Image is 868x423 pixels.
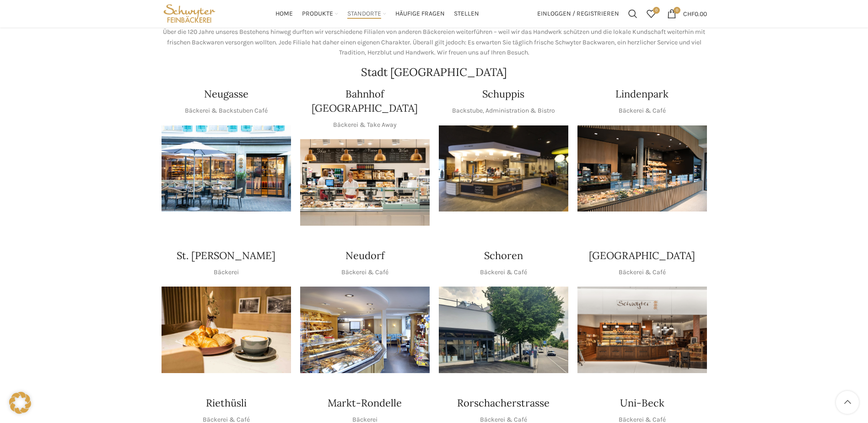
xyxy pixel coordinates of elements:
[577,125,707,212] img: 017-e1571925257345
[162,125,291,212] div: 1 / 1
[162,9,218,17] a: Site logo
[452,106,555,116] p: Backstube, Administration & Bistro
[185,106,268,116] p: Bäckerei & Backstuben Café
[300,287,430,373] img: Neudorf_1
[162,287,291,373] img: schwyter-23
[683,10,707,17] bdi: 0.00
[162,125,291,212] img: Neugasse
[439,287,568,373] img: 0842cc03-b884-43c1-a0c9-0889ef9087d6 copy
[275,5,293,23] a: Home
[619,106,666,116] p: Bäckerei & Café
[206,396,247,410] h4: Riethüsli
[454,10,479,18] span: Stellen
[345,249,384,263] h4: Neudorf
[395,5,445,23] a: Häufige Fragen
[836,391,859,414] a: Scroll to top button
[300,287,430,373] div: 1 / 1
[454,5,479,23] a: Stellen
[177,249,275,263] h4: St. [PERSON_NAME]
[222,5,532,23] div: Main navigation
[347,10,381,18] span: Standorte
[300,139,430,226] img: Bahnhof St. Gallen
[439,125,568,212] img: 150130-Schwyter-013
[162,27,707,58] p: Über die 120 Jahre unseres Bestehens hinweg durften wir verschiedene Filialen von anderen Bäckere...
[300,87,430,115] h4: Bahnhof [GEOGRAPHIC_DATA]
[537,11,619,17] span: Einloggen / Registrieren
[162,287,291,373] div: 1 / 1
[333,120,397,130] p: Bäckerei & Take Away
[484,249,523,263] h4: Schoren
[275,10,293,18] span: Home
[439,287,568,373] div: 1 / 1
[619,267,666,277] p: Bäckerei & Café
[439,125,568,212] div: 1 / 1
[642,5,660,23] div: Meine Wunschliste
[663,5,712,23] a: 0 CHF0.00
[577,287,707,373] img: Schwyter-1800x900
[683,10,695,17] span: CHF
[347,5,386,23] a: Standorte
[653,7,660,14] span: 0
[302,5,338,23] a: Produkte
[457,396,550,410] h4: Rorschacherstrasse
[302,10,333,18] span: Produkte
[642,5,660,23] a: 0
[620,396,664,410] h4: Uni-Beck
[589,249,695,263] h4: [GEOGRAPHIC_DATA]
[615,87,669,101] h4: Lindenpark
[214,267,239,277] p: Bäckerei
[328,396,402,410] h4: Markt-Rondelle
[577,287,707,373] div: 1 / 1
[162,67,707,78] h2: Stadt [GEOGRAPHIC_DATA]
[395,10,445,18] span: Häufige Fragen
[482,87,524,101] h4: Schuppis
[674,7,680,14] span: 0
[480,267,527,277] p: Bäckerei & Café
[533,5,624,23] a: Einloggen / Registrieren
[624,5,642,23] a: Suchen
[577,125,707,212] div: 1 / 1
[341,267,388,277] p: Bäckerei & Café
[300,139,430,226] div: 1 / 1
[204,87,248,101] h4: Neugasse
